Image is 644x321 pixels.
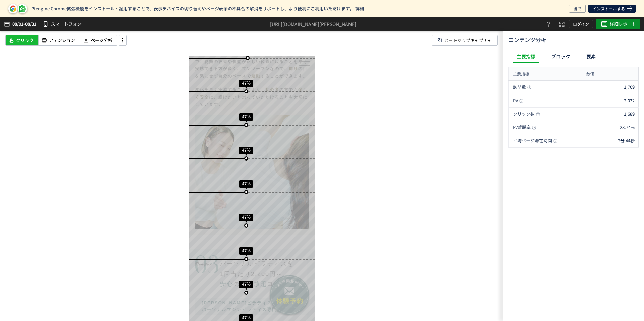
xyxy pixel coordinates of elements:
span: ヒートマップキャプチャ [444,35,492,45]
img: 03 [6,199,30,217]
img: 無料体験｜WEB予約 [79,218,122,261]
span: 通い放題 [51,224,78,231]
span: クリック [16,37,34,44]
p: 08/31 [25,17,36,31]
h3: パーソナルピラティスを 1回当たり2,200円～、 の コースもある [6,202,120,233]
img: pt-icon-chrome.svg [9,5,17,12]
span: 47% [241,315,250,320]
a: 詳細 [355,5,364,12]
div: [URL][DOMAIN_NAME][PERSON_NAME] [270,21,356,28]
button: ヒートマップキャプチャ [432,35,498,46]
span: 47% [241,248,250,253]
p: Ptengine Chrome拡張機能をインストール・起用することで、表示デバイスの切り替えやページ表示の不具合の解消をサポートし、より便利にご利用いただけます。 [31,6,565,11]
p: スマートフォン [51,17,82,31]
span: 47% [241,214,250,220]
span: アテンション [49,37,75,44]
p: 変化を早く実感することにより、 の方でも に、続けたいと思っていただけることも大切にしています。 [6,30,120,52]
img: concept_img02.png [6,59,120,172]
img: pt-icon-plugin.svg [19,5,26,12]
span: 47% [241,281,250,287]
span: 47% [241,114,250,119]
span: 安心 [31,224,45,231]
span: 運動 [62,17,72,22]
button: 後で [569,5,586,13]
span: 47% [241,80,250,86]
span: ページ分析 [91,37,112,44]
p: 08/01 [12,17,23,31]
span: 後で [573,5,581,13]
span: 初心者 [76,31,91,36]
span: 楽しく安全 [6,31,119,43]
span: 47% [241,181,250,186]
span: インストールする [593,5,625,13]
span: 47% [241,147,250,153]
div: [PERSON_NAME]ピラティスは月額制のパーソナルマシンピラティス専門店です。 [6,242,120,258]
span: 周り [100,10,109,15]
div: - [0,17,39,31]
a: インストールする [588,5,636,13]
